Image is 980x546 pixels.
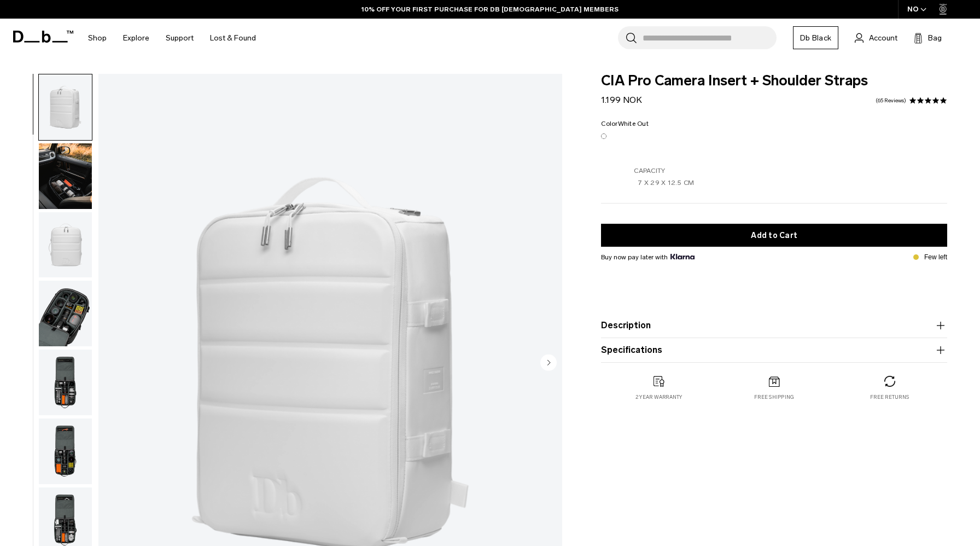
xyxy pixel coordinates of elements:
img: {"height" => 20, "alt" => "Klarna"} [670,254,694,259]
button: TheCIAProCameraInsert-3_2dbb3c33-de21-447d-8751-34873ffd55ac.png [38,74,92,141]
img: TheCIAProCameraInsert-8_eb240fd9-4ad6-4206-a313-d342aa01b24d.png [39,419,92,484]
span: CIA Pro Camera Insert + Shoulder Straps [601,74,947,88]
p: Free shipping [754,393,794,401]
nav: Main Navigation [80,19,264,57]
span: 1.199 NOK [601,95,642,105]
button: Add to Cart [601,224,947,247]
p: Capacity [634,166,914,176]
img: TheCIAProCameraInsert-4_7b4ab3de-ad92-47ae-9379-1b798b71104b.png [39,143,92,209]
button: Next slide [540,354,557,373]
a: Account [855,31,897,44]
span: White Out [618,120,649,127]
button: Bag [914,31,942,44]
span: Bag [928,32,942,44]
a: Db Black [793,26,838,49]
img: TheCIAProCameraInsert-3_2dbb3c33-de21-447d-8751-34873ffd55ac.png [39,74,92,140]
p: Few left [924,252,947,262]
p: 7 X 29 X 12.5 CM [638,178,914,190]
button: TheCIAProCameraInsert-4_7b4ab3de-ad92-47ae-9379-1b798b71104b.png [38,143,92,210]
img: TheCIAProCameraInsert-1_1f6283eb-2f5c-420f-82c6-822555ffa82b.png [39,350,92,415]
button: Description [601,319,947,332]
p: 2 year warranty [635,393,682,401]
img: TheCIAProCameraInsert-7_18262ec0-8cb9-415a-88c8-6442bae8cc82.png [39,281,92,346]
button: TheCIAProCameraInsert-7_18262ec0-8cb9-415a-88c8-6442bae8cc82.png [38,280,92,347]
a: Support [166,19,194,57]
p: Free returns [870,393,909,401]
span: Account [869,32,897,44]
button: TheCIAProCameraInsert-8_eb240fd9-4ad6-4206-a313-d342aa01b24d.png [38,418,92,485]
a: Shop [88,19,107,57]
img: TheCIAProCameraInsert-4_33642daa-6f4f-4acf-9209-d812bb110a4a.png [39,212,92,278]
a: 65 reviews [876,98,906,103]
button: TheCIAProCameraInsert-1_1f6283eb-2f5c-420f-82c6-822555ffa82b.png [38,349,92,416]
a: Explore [123,19,149,57]
a: Lost & Found [210,19,256,57]
a: 10% OFF YOUR FIRST PURCHASE FOR DB [DEMOGRAPHIC_DATA] MEMBERS [361,4,619,14]
button: Specifications [601,344,947,357]
button: TheCIAProCameraInsert-4_33642daa-6f4f-4acf-9209-d812bb110a4a.png [38,212,92,278]
span: Buy now pay later with [601,252,694,262]
legend: Color [601,120,649,127]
